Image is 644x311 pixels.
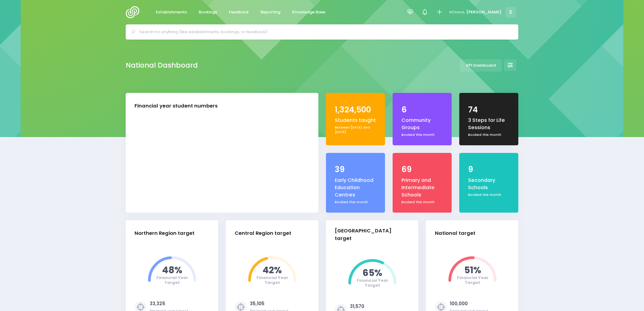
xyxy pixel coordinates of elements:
[460,59,502,72] a: KPI Dashboard
[335,125,376,135] div: Between [DATE] and [DATE]
[229,9,249,15] span: Feedback
[466,9,502,15] span: [PERSON_NAME]
[350,303,364,309] a: 31,570
[468,193,509,197] div: Booked this month
[135,230,194,237] div: Northern Region target
[468,117,509,132] div: 3 Steps for Life Sessions
[401,200,443,205] div: Booked this month
[401,177,443,199] div: Primary and Intermediate Schools
[194,6,222,18] a: Bookings
[335,227,404,242] div: [GEOGRAPHIC_DATA] target
[126,6,143,18] img: Logo
[255,6,285,18] a: Reporting
[468,164,509,175] div: 9
[449,9,465,15] span: Mōrena,
[139,27,510,37] input: Search for anything (like establishments, bookings, or feedback)
[450,300,468,307] a: 100,000
[435,230,475,237] div: National target
[468,133,509,137] div: Booked this month
[468,104,509,116] div: 74
[401,104,443,116] div: 6
[401,164,443,175] div: 69
[335,200,376,205] div: Booked this month
[506,7,516,18] span: S
[156,9,187,15] span: Establishments
[335,177,376,199] div: Early Childhood Education Centres
[150,300,165,307] a: 33,325
[335,117,376,124] div: Students taught
[401,117,443,132] div: Community Groups
[235,230,291,237] div: Central Region target
[199,9,217,15] span: Bookings
[126,61,198,69] h2: National Dashboard
[135,102,218,110] div: Financial year student numbers
[401,133,443,137] div: Booked this month
[292,9,325,15] span: Knowledge Base
[335,104,376,116] div: 1,324,500
[261,9,280,15] span: Reporting
[151,6,192,18] a: Establishments
[335,164,376,175] div: 39
[287,6,330,18] a: Knowledge Base
[250,300,264,307] a: 35,105
[468,177,509,192] div: Secondary Schools
[224,6,254,18] a: Feedback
